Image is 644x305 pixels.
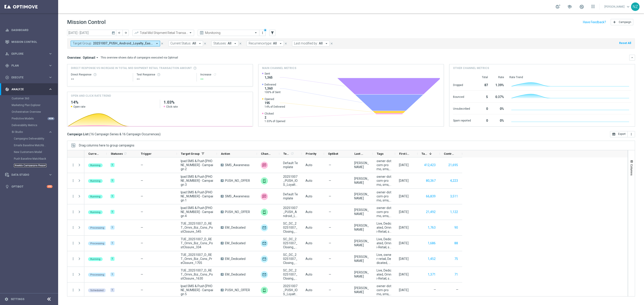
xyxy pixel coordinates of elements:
[221,226,224,229] span: A
[261,193,268,200] img: Attentive SMS
[225,272,246,276] span: EM_Dedicated
[168,41,203,46] button: Current Status: All arrow_drop_down
[67,220,84,236] div: Press SPACE to select this row.
[11,52,48,55] span: Explore
[377,152,383,155] span: Tags
[118,31,121,34] i: arrow_back
[5,40,53,44] button: Mission Control
[5,28,53,32] div: equalizer Dashboard
[5,173,48,177] div: Data Studio
[225,194,250,198] span: SMS_Awareness
[611,19,633,25] button: add Campaign
[493,105,504,112] div: 0%
[71,272,75,276] button: more_vert
[47,117,55,120] div: NEW
[48,52,53,56] i: keyboard_arrow_right
[198,42,202,46] i: arrow_drop_down
[14,164,47,167] a: Weekly Campaigns Report
[14,155,58,162] div: Push Baseline Matchback
[67,189,84,204] div: Press SPACE to select this row.
[67,251,84,267] div: Press SPACE to select this row.
[71,41,160,46] button: Target Group: 20251007_PUSH_Android_Loyalty_EasyDealDays_App, 20251007_PUSH_IOS_Loyalty_EasyDealD...
[12,122,58,129] div: Deliverability Metrics
[454,240,458,246] button: 88
[426,178,436,184] button: 80,367
[84,267,462,282] div: Press SPACE to select this row.
[48,87,53,91] i: keyboard_arrow_right
[426,194,436,199] button: 66,839
[631,56,634,59] i: keyboard_arrow_down
[14,137,47,140] a: Campaigns Deliverability
[619,21,631,24] span: Campaign
[509,75,631,79] div: Rate Trend
[453,93,471,100] div: Bounced
[292,41,330,46] button: Last modified by: All arrow_drop_down
[476,75,488,79] div: Total
[101,56,178,60] div: This overview shows data of campaigns executed via Optimail
[11,298,24,301] a: Settings
[12,131,48,133] div: BI Studio
[5,87,48,91] div: Analyze
[123,152,127,155] i: refresh
[5,185,53,188] button: lightbulb Optibot +10
[225,257,246,261] span: EM_Dedicated
[261,224,268,231] img: Optimail
[84,204,462,220] div: Press SPACE to select this row.
[265,112,285,115] span: Clicked
[476,105,488,112] div: 0
[476,81,488,88] div: 87
[613,20,616,24] i: add
[221,289,224,291] span: A
[141,152,152,155] span: Trigger
[12,102,58,109] div: Marketing Plan Explorer
[265,75,273,79] span: 1,365
[453,105,471,112] div: Unsubscribed
[71,179,75,183] button: more_vert
[12,130,53,134] div: BI Studio keyboard_arrow_right
[265,97,285,101] span: Opened
[493,75,504,79] div: Rate
[112,31,116,35] i: today
[48,63,53,68] i: keyboard_arrow_right
[71,73,129,76] div: Direct Response
[456,288,458,292] label: —
[90,164,100,167] span: Running
[261,271,268,278] img: Optimail
[262,66,296,70] h4: Main channel metrics
[123,30,129,36] button: arrow_forward
[89,132,90,136] span: (
[71,241,75,245] button: more_vert
[476,93,488,100] div: 5
[453,117,471,124] div: Spam reported
[453,81,471,88] div: Dropped
[5,185,9,189] i: lightbulb
[239,42,242,45] i: close
[164,100,249,105] h2: 1.03%
[221,211,224,213] span: A
[330,41,334,46] button: close
[454,256,458,262] button: 75
[137,76,193,82] div: --
[71,226,75,230] button: more_vert
[81,56,101,60] button: Optimail arrow_drop_down
[5,52,48,56] div: Explore
[192,42,196,45] span: All
[221,273,224,276] span: A
[170,42,191,45] span: Current Status:
[71,210,75,214] i: more_vert
[610,132,635,136] multiple-options-button: Export to CSV
[228,42,231,45] span: All
[261,287,268,294] img: OptiMobile Push
[493,81,504,88] div: 1.39%
[213,73,217,76] button: refresh
[261,162,268,169] div: Attentive SMS
[67,236,84,251] div: Press SPACE to select this row.
[12,129,58,169] div: BI Studio
[137,73,193,76] div: Test Response
[225,163,250,167] span: SMS_Awareness
[305,163,312,167] span: Auto
[12,95,58,102] div: Customer 360
[225,241,246,245] span: EM_Dedicated
[213,42,227,45] span: Statuses:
